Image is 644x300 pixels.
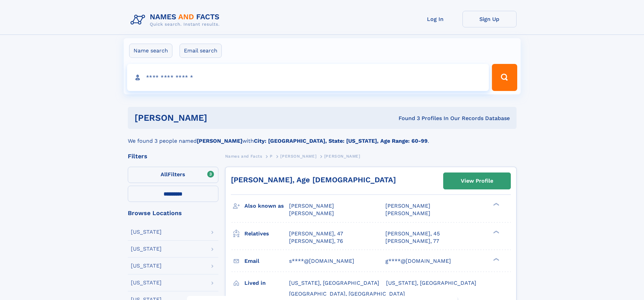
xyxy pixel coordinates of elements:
div: View Profile [461,173,493,189]
span: [GEOGRAPHIC_DATA], [GEOGRAPHIC_DATA] [289,291,405,297]
a: Sign Up [462,11,517,27]
span: All [161,171,168,178]
input: search input [127,64,489,91]
div: Filters [128,153,218,159]
div: [US_STATE] [131,246,162,252]
img: Logo Names and Facts [128,11,225,29]
div: [US_STATE] [131,263,162,269]
span: [PERSON_NAME] [324,154,360,159]
div: ❯ [492,230,500,234]
a: [PERSON_NAME], 77 [385,237,439,245]
a: [PERSON_NAME], 76 [289,237,343,245]
span: [US_STATE], [GEOGRAPHIC_DATA] [386,280,476,286]
label: Filters [128,167,218,183]
button: Search Button [492,64,517,91]
div: [US_STATE] [131,229,162,235]
div: [US_STATE] [131,280,162,285]
a: [PERSON_NAME], 47 [289,230,343,237]
b: City: [GEOGRAPHIC_DATA], State: [US_STATE], Age Range: 60-99 [254,138,428,144]
div: Found 3 Profiles In Our Records Database [303,115,510,122]
h1: [PERSON_NAME] [135,114,303,122]
h3: Lived in [244,277,289,289]
span: P [270,154,273,159]
span: [PERSON_NAME] [280,154,316,159]
a: [PERSON_NAME] [280,152,316,160]
a: View Profile [444,173,510,189]
a: P [270,152,273,160]
div: ❯ [492,257,500,261]
a: Names and Facts [225,152,262,160]
h3: Email [244,255,289,267]
a: [PERSON_NAME], 45 [385,230,440,237]
div: Browse Locations [128,210,218,216]
span: [PERSON_NAME] [289,210,334,216]
a: [PERSON_NAME], Age [DEMOGRAPHIC_DATA] [231,176,396,184]
span: [PERSON_NAME] [385,203,430,209]
b: [PERSON_NAME] [197,138,242,144]
div: ❯ [492,202,500,207]
a: Log In [408,11,462,27]
h3: Also known as [244,200,289,212]
div: We found 3 people named with . [128,129,517,145]
label: Email search [180,44,222,58]
span: [US_STATE], [GEOGRAPHIC_DATA] [289,280,379,286]
span: [PERSON_NAME] [289,203,334,209]
label: Name search [129,44,172,58]
span: [PERSON_NAME] [385,210,430,216]
h3: Relatives [244,228,289,239]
